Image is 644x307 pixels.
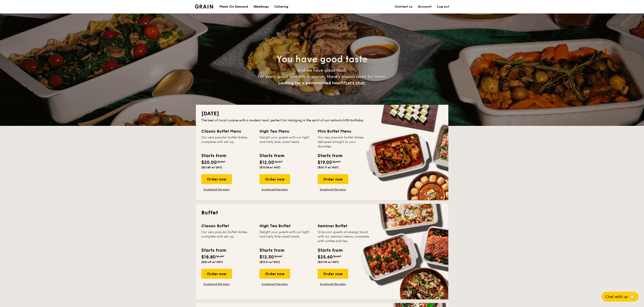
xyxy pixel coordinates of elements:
[201,160,217,165] span: $20.00
[318,282,348,286] a: Download the menu
[259,230,312,243] div: Delight your guests with our light and tasty bite-sized treats.
[259,188,290,191] a: Download the menu
[201,260,223,264] span: ($20.49 w/ GST)
[318,160,332,165] span: $19.00
[201,247,226,254] div: Starts from
[318,135,370,149] div: Our very popular buffet dishes, delivered straight to your doorstep.
[201,152,226,159] div: Starts from
[201,282,232,286] a: Download the menu
[259,282,290,286] a: Download the menu
[201,135,254,149] div: Our very popular buffet dishes, complete with set-up.
[276,54,368,65] span: You have good taste
[201,223,254,229] div: Classic Buffet
[195,4,213,9] a: Logotype
[259,160,274,165] span: $12.00
[602,292,639,302] button: Chat with us🦙
[318,254,333,260] span: $25.60
[201,230,254,243] div: Our very popular buffet dishes, complete with set-up.
[278,80,345,85] span: Looking for a personalised touch?
[258,68,387,85] span: And we have great food. For every guest and any occasion, there’s always room for Grain.
[605,295,628,299] span: Chat with us
[259,260,280,264] span: ($13.41 w/ GST)
[318,230,370,243] div: Give your guests an energy boost with our seminar menus, complete with coffee and tea.
[318,188,348,191] a: Download the menu
[259,128,312,134] div: High Tea Menu
[201,188,232,191] a: Download the menu
[274,160,283,163] span: /guest
[274,255,282,258] span: /guest
[201,209,443,216] h2: Buffet
[630,294,635,299] span: 🦙
[332,160,341,163] span: /guest
[259,152,284,159] div: Starts from
[195,4,213,9] img: Grain
[201,254,216,260] span: $18.80
[201,128,254,134] div: Classic Buffet Menu
[201,174,232,184] div: Order now
[259,269,290,279] div: Order now
[217,160,225,163] span: /guest
[318,260,339,264] span: ($27.90 w/ GST)
[345,80,366,85] span: Let's chat.
[259,174,290,184] div: Order now
[259,223,312,229] div: High Tea Buffet
[201,166,222,169] span: ($21.80 w/ GST)
[201,118,443,123] div: The best of local cuisine with a modern twist, perfect for indulging in the spirit of our nation’...
[318,247,342,254] div: Starts from
[318,152,342,159] div: Starts from
[318,174,348,184] div: Order now
[259,254,274,260] span: $12.30
[216,255,224,258] span: /guest
[333,255,341,258] span: /guest
[259,166,280,169] span: ($13.08 w/ GST)
[259,135,312,149] div: Delight your guests with our light and tasty bite-sized treats.
[259,247,284,254] div: Starts from
[201,269,232,279] div: Order now
[318,128,370,134] div: Mini Buffet Menu
[201,110,443,117] h2: [DATE]
[318,166,339,169] span: ($20.71 w/ GST)
[318,269,348,279] div: Order now
[318,223,370,229] div: Seminar Buffet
